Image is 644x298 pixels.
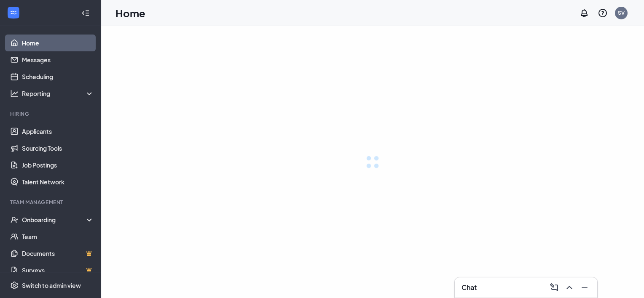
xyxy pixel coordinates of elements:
a: Sourcing Tools [22,140,94,157]
svg: WorkstreamLogo [9,8,18,17]
a: Messages [22,51,94,68]
div: Reporting [22,89,94,98]
button: Minimize [577,281,590,294]
h3: Chat [462,283,477,292]
svg: ChevronUp [564,282,574,293]
div: Switch to admin view [22,281,81,290]
svg: Notifications [579,8,589,18]
div: Onboarding [22,216,94,224]
svg: Analysis [10,89,19,98]
svg: Settings [10,281,19,290]
button: ComposeMessage [547,281,560,294]
div: SV [618,9,625,16]
a: Team [22,228,94,245]
a: Scheduling [22,68,94,85]
a: Job Postings [22,157,94,173]
svg: UserCheck [10,216,19,224]
button: ChevronUp [562,281,575,294]
svg: QuestionInfo [598,8,608,18]
a: Talent Network [22,173,94,190]
a: DocumentsCrown [22,245,94,262]
svg: ComposeMessage [549,282,559,293]
div: Hiring [10,110,92,117]
svg: Collapse [81,9,90,17]
svg: Minimize [580,282,590,293]
a: Home [22,35,94,51]
a: Applicants [22,123,94,140]
a: SurveysCrown [22,262,94,279]
h1: Home [115,6,145,20]
div: Team Management [10,199,92,206]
